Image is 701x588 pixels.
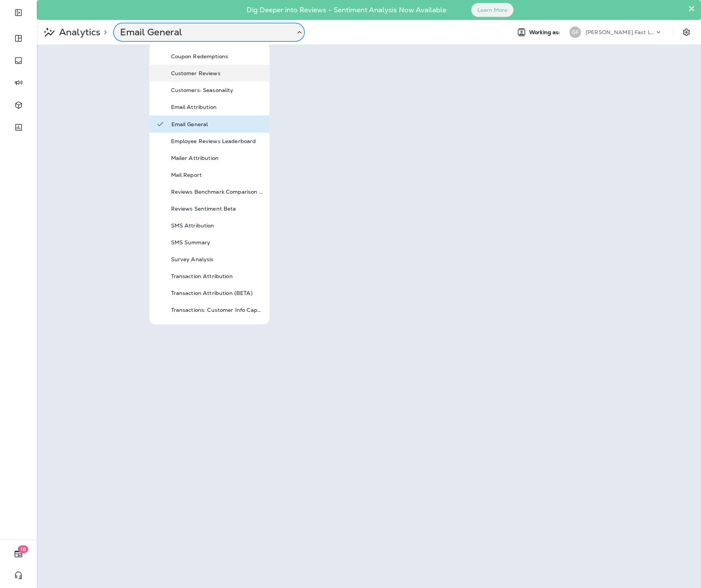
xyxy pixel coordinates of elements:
[18,545,28,553] span: 18
[171,138,263,144] p: Employee Reviews Leaderboard
[171,206,263,212] p: Reviews Sentiment Beta
[100,29,107,35] p: >
[688,2,695,15] button: Close
[529,29,562,36] span: Working as:
[171,239,263,245] p: SMS Summary
[471,3,513,17] button: Learn More
[8,5,29,20] button: Expand Sidebar
[56,26,100,38] p: Analytics
[171,70,263,76] p: Customer Reviews
[171,87,263,93] p: Customers: Seasonality
[171,307,263,313] p: Transactions: Customer Info Capture
[171,290,263,296] p: Transaction Attribution (BETA)
[224,9,469,11] p: Dig Deeper into Reviews - Sentiment Analysis Now Available
[680,25,693,39] button: Settings
[171,256,263,262] p: Survey Analysis
[569,26,581,38] div: GF
[8,546,29,562] button: 18
[171,155,263,161] p: Mailer Attribution
[171,121,263,127] p: Email General
[171,273,263,279] p: Transaction Attribution
[171,222,263,229] p: SMS Attribution
[171,189,263,195] p: Reviews Benchmark Comparison BETA
[171,172,263,178] p: Mail Report
[586,29,655,35] p: [PERSON_NAME] Fast Lube dba [PERSON_NAME]
[171,53,263,59] p: Coupon Redemptions
[171,104,263,110] p: Email Attribution
[120,26,289,38] p: Email General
